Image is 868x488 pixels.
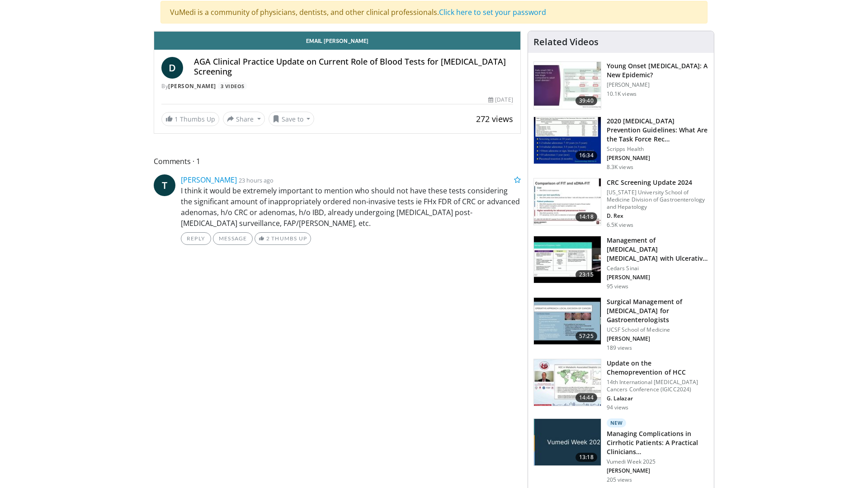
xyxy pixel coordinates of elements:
p: 8.3K views [607,164,633,171]
small: 23 hours ago [239,176,274,184]
h3: Update on the Chemoprevention of HCC [607,359,708,377]
p: UCSF School of Medicine [607,326,708,333]
h3: Young Onset [MEDICAL_DATA]: A New Epidemic? [607,61,708,80]
a: Reply [181,232,211,245]
span: 14:44 [576,393,597,402]
a: 1 Thumbs Up [161,112,219,126]
p: 95 views [607,283,629,290]
p: Vumedi Week 2025 [607,458,708,465]
div: [DATE] [488,96,513,104]
p: New [607,418,627,427]
span: 39:40 [576,96,597,105]
span: 13:18 [576,453,597,462]
h3: CRC Screening Update 2024 [607,178,708,187]
a: Message [213,232,253,245]
a: 39:40 Young Onset [MEDICAL_DATA]: A New Epidemic? [PERSON_NAME] 10.1K views [533,61,708,109]
p: [PERSON_NAME] [607,155,708,162]
p: Cedars Sinai [607,265,708,272]
p: [US_STATE] University School of Medicine Division of Gastroenterology and Hepatology [607,189,708,211]
h4: AGA Clinical Practice Update on Current Role of Blood Tests for [MEDICAL_DATA] Screening [194,57,513,76]
a: Email [PERSON_NAME] [154,32,520,50]
a: Click here to set your password [439,7,546,17]
span: 1 [175,115,178,123]
div: By [161,82,513,90]
a: 57:25 Surgical Management of [MEDICAL_DATA] for Gastroenterologists UCSF School of Medicine [PERS... [533,297,708,352]
h3: Management of [MEDICAL_DATA] [MEDICAL_DATA] with Ulcerative [MEDICAL_DATA] [607,236,708,263]
p: [PERSON_NAME] [607,274,708,281]
img: 5fe88c0f-9f33-4433-ade1-79b064a0283b.150x105_q85_crop-smart_upscale.jpg [534,236,601,283]
a: 16:34 2020 [MEDICAL_DATA] Prevention Guidelines: What Are the Task Force Rec… Scripps Health [PER... [533,117,708,171]
a: 14:44 Update on the Chemoprevention of HCC 14th International [MEDICAL_DATA] Cancers Conference (... [533,359,708,411]
a: 23:15 Management of [MEDICAL_DATA] [MEDICAL_DATA] with Ulcerative [MEDICAL_DATA] Cedars Sinai [PE... [533,236,708,290]
img: 00707986-8314-4f7d-9127-27a2ffc4f1fa.150x105_q85_crop-smart_upscale.jpg [534,298,601,345]
span: 23:15 [576,270,597,279]
video-js: Video Player [154,31,520,32]
span: Comments 1 [154,155,521,167]
h3: Managing Complications in Cirrhotic Patients: A Practical Clinicians… [607,429,708,456]
p: G. Lalazar [607,395,708,402]
span: 2 [266,235,270,242]
p: D. Rex [607,212,708,220]
a: D [161,57,183,79]
p: 14th International [MEDICAL_DATA] Cancers Conference (IGICC2024) [607,379,708,393]
a: [PERSON_NAME] [181,175,237,185]
a: 13:18 New Managing Complications in Cirrhotic Patients: A Practical Clinicians… Vumedi Week 2025 ... [533,418,708,483]
img: 1ac37fbe-7b52-4c81-8c6c-a0dd688d0102.150x105_q85_crop-smart_upscale.jpg [534,117,601,164]
p: 10.1K views [607,90,637,98]
span: 272 views [476,113,513,124]
h3: Surgical Management of [MEDICAL_DATA] for Gastroenterologists [607,297,708,324]
p: [PERSON_NAME] [607,81,708,89]
p: 189 views [607,344,632,352]
h4: Related Videos [533,37,599,47]
a: T [154,174,175,196]
p: 6.5K views [607,221,633,229]
img: a42f989e-7478-40ea-a598-a8d367b822ff.150x105_q85_crop-smart_upscale.jpg [534,359,601,406]
span: 14:18 [576,212,597,221]
p: Scripps Health [607,145,708,153]
img: b23cd043-23fa-4b3f-b698-90acdd47bf2e.150x105_q85_crop-smart_upscale.jpg [534,62,601,109]
a: 14:18 CRC Screening Update 2024 [US_STATE] University School of Medicine Division of Gastroentero... [533,178,708,229]
button: Share [223,112,265,126]
a: 2 Thumbs Up [255,232,311,245]
span: 57:25 [576,332,597,341]
img: 91500494-a7c6-4302-a3df-6280f031e251.150x105_q85_crop-smart_upscale.jpg [534,178,601,225]
div: VuMedi is a community of physicians, dentists, and other clinical professionals. [160,1,708,23]
p: 205 views [607,476,632,483]
h3: 2020 [MEDICAL_DATA] Prevention Guidelines: What Are the Task Force Rec… [607,117,708,144]
p: [PERSON_NAME] [607,467,708,474]
p: 94 views [607,404,629,411]
p: [PERSON_NAME] [607,335,708,343]
span: 16:34 [576,151,597,160]
p: I think it would be extremely important to mention who should not have these tests considering th... [181,185,521,229]
a: 3 Videos [217,82,247,90]
a: [PERSON_NAME] [168,82,216,90]
img: b79064c7-a40b-4262-95d7-e83347a42cae.jpg.150x105_q85_crop-smart_upscale.jpg [534,419,601,466]
button: Save to [269,112,315,126]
